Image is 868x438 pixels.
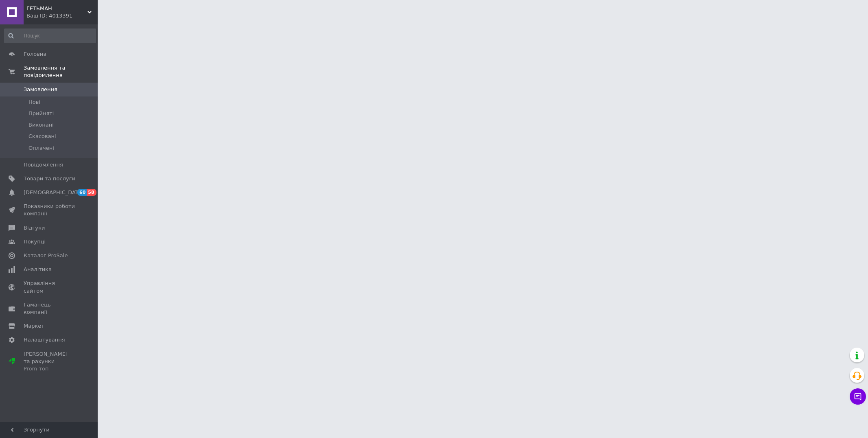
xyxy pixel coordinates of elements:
[850,388,866,405] button: Чат з покупцем
[24,280,75,294] span: Управління сайтом
[24,322,44,330] span: Маркет
[24,50,46,58] span: Головна
[24,64,98,79] span: Замовлення та повідомлення
[24,365,75,372] div: Prom топ
[24,203,75,217] span: Показники роботи компанії
[24,86,57,93] span: Замовлення
[28,133,56,140] span: Скасовані
[24,224,45,232] span: Відгуки
[24,189,84,196] span: [DEMOGRAPHIC_DATA]
[24,175,75,182] span: Товари та послуги
[26,5,87,12] span: ГЕТЬМАН
[24,161,63,169] span: Повідомлення
[77,189,87,196] span: 60
[24,252,68,259] span: Каталог ProSale
[28,110,54,117] span: Прийняті
[24,301,75,316] span: Гаманець компанії
[24,238,46,245] span: Покупці
[28,99,40,106] span: Нові
[24,336,65,344] span: Налаштування
[24,350,75,373] span: [PERSON_NAME] та рахунки
[24,266,52,273] span: Аналітика
[4,28,96,43] input: Пошук
[28,145,54,152] span: Оплачені
[87,189,96,196] span: 58
[26,12,98,20] div: Ваш ID: 4013391
[28,121,54,129] span: Виконані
